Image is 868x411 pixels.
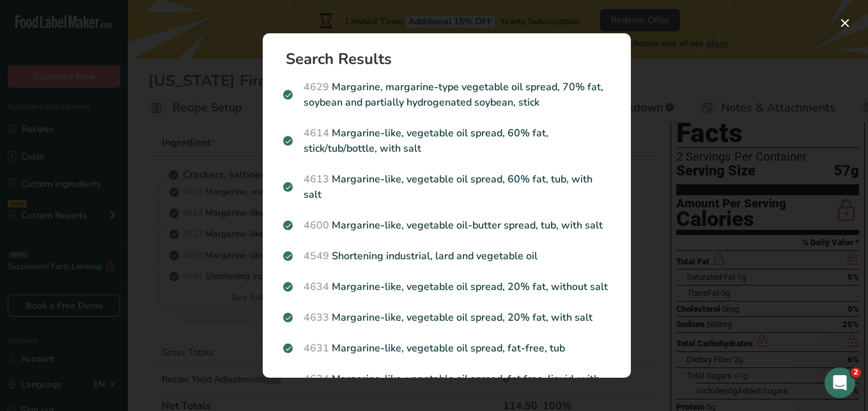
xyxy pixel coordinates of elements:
p: Margarine-like, vegetable oil spread, 20% fat, without salt [283,279,610,294]
p: Margarine-like, vegetable oil spread, fat free, liquid, with salt [283,371,610,402]
span: 4600 [304,218,329,232]
p: Shortening industrial, lard and vegetable oil [283,248,610,264]
h1: Search Results [286,51,618,67]
span: 4624 [304,372,329,386]
p: Margarine-like, vegetable oil-butter spread, tub, with salt [283,218,610,233]
p: Margarine-like, vegetable oil spread, fat-free, tub [283,341,610,356]
iframe: Intercom live chat [825,367,855,398]
span: 4631 [304,341,329,355]
span: 4549 [304,249,329,263]
p: Margarine, margarine-type vegetable oil spread, 70% fat, soybean and partially hydrogenated soybe... [283,79,610,110]
p: Margarine-like, vegetable oil spread, 60% fat, stick/tub/bottle, with salt [283,125,610,156]
span: 4634 [304,280,329,294]
span: 2 [851,367,861,378]
p: Margarine-like, vegetable oil spread, 60% fat, tub, with salt [283,172,610,202]
p: Margarine-like, vegetable oil spread, 20% fat, with salt [283,310,610,325]
span: 4613 [304,172,329,186]
span: 4614 [304,126,329,140]
span: 4633 [304,310,329,325]
span: 4629 [304,80,329,94]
